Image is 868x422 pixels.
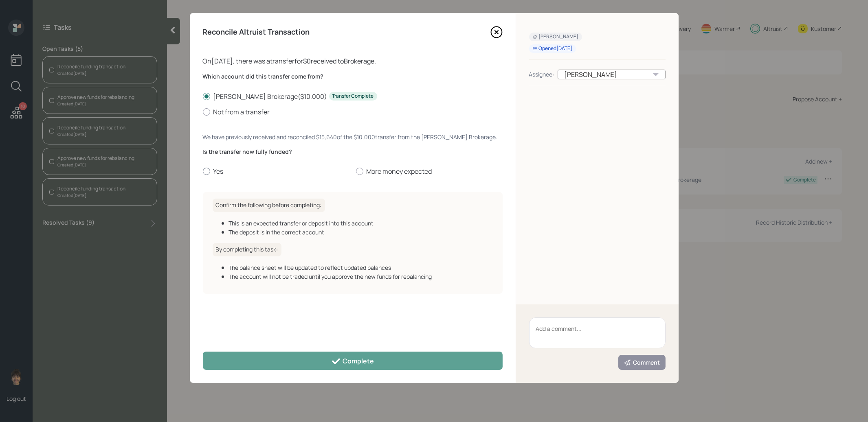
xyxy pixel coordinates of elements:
div: Comment [624,359,660,367]
label: Not from a transfer [203,107,503,116]
button: Comment [618,355,666,370]
div: Complete [331,356,374,366]
div: The account will not be traded until you approve the new funds for rebalancing [229,272,493,281]
div: This is an expected transfer or deposit into this account [229,219,493,227]
label: Is the transfer now fully funded? [203,148,503,156]
div: We have previously received and reconciled $15,640 of the $10,000 transfer from the [PERSON_NAME]... [203,133,503,141]
label: [PERSON_NAME] Brokerage ( $10,000 ) [203,92,503,101]
div: On [DATE] , there was a transfer for $0 received to Brokerage . [203,56,503,66]
div: [PERSON_NAME] [558,70,666,79]
h4: Reconcile Altruist Transaction [203,28,310,37]
label: Yes [203,167,349,176]
button: Complete [203,352,503,370]
div: Transfer Complete [332,93,374,100]
div: Assignee: [529,70,554,79]
label: More money expected [356,167,503,176]
div: [PERSON_NAME] [532,33,579,40]
div: The balance sheet will be updated to reflect updated balances [229,263,493,272]
div: The deposit is in the correct account [229,228,493,236]
label: Which account did this transfer come from? [203,72,503,81]
div: Opened [DATE] [532,45,573,52]
h6: Confirm the following before completing: [213,199,325,212]
h6: By completing this task: [213,243,281,256]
